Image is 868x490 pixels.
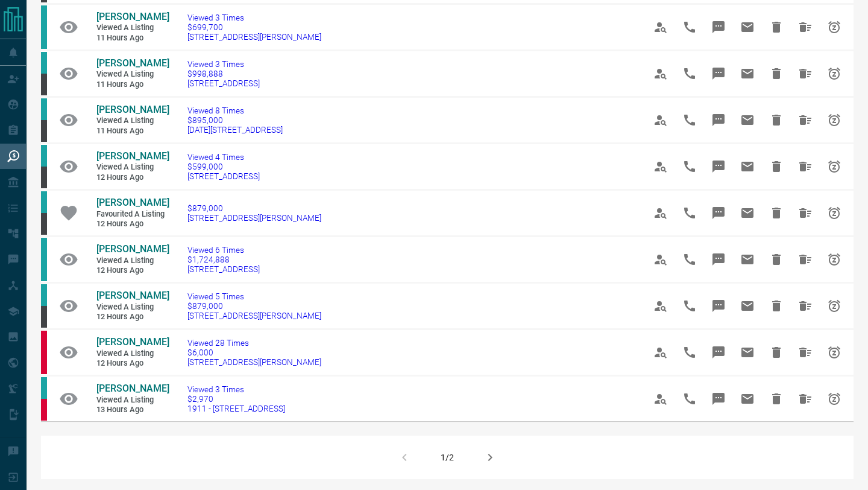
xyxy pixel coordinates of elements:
span: [STREET_ADDRESS] [187,78,260,88]
span: Hide [762,384,791,413]
span: 12 hours ago [96,219,169,229]
span: Snooze [820,152,849,181]
a: [PERSON_NAME] [96,57,169,70]
div: mrloft.ca [41,306,47,328]
span: Viewed 3 Times [187,384,285,394]
span: Message [704,291,733,320]
span: $998,888 [187,69,260,78]
span: Hide All from Anisa Thomas [791,106,820,135]
span: Call [675,338,704,367]
a: [PERSON_NAME] [96,11,169,24]
span: Hide [762,13,791,42]
span: View Profile [646,59,675,88]
span: Hide [762,59,791,88]
span: View Profile [646,106,675,135]
span: Viewed 8 Times [187,106,283,115]
span: [PERSON_NAME] [96,197,169,208]
span: Snooze [820,384,849,413]
span: Viewed 6 Times [187,245,260,255]
span: Call [675,152,704,181]
div: condos.ca [41,52,47,74]
span: 11 hours ago [96,33,169,43]
span: Viewed a Listing [96,395,169,406]
span: [PERSON_NAME] [96,11,169,22]
span: View Profile [646,13,675,42]
div: condos.ca [41,5,47,49]
span: Email [733,384,762,413]
span: Email [733,291,762,320]
span: 12 hours ago [96,312,169,322]
span: 12 hours ago [96,266,169,276]
span: Viewed 28 Times [187,338,321,348]
span: [PERSON_NAME] [96,150,169,162]
span: Hide All from Anisa Thomas [791,152,820,181]
span: $895,000 [187,115,283,125]
span: Message [704,245,733,274]
span: Viewed a Listing [96,256,169,266]
span: Viewed 5 Times [187,291,321,301]
span: Email [733,13,762,42]
span: Hide [762,245,791,274]
span: [PERSON_NAME] [96,290,169,301]
span: Email [733,199,762,227]
span: Call [675,106,704,135]
div: mrloft.ca [41,74,47,95]
span: Call [675,59,704,88]
span: Snooze [820,13,849,42]
span: 12 hours ago [96,358,169,369]
span: Hide All from Anisa Thomas [791,59,820,88]
span: Viewed 3 Times [187,59,260,69]
a: $879,000[STREET_ADDRESS][PERSON_NAME] [187,203,321,223]
span: 11 hours ago [96,126,169,136]
div: 1/2 [441,453,454,462]
div: condos.ca [41,284,47,306]
span: View Profile [646,152,675,181]
span: [STREET_ADDRESS][PERSON_NAME] [187,311,321,320]
span: Email [733,59,762,88]
a: Viewed 3 Times$2,9701911 - [STREET_ADDRESS] [187,384,285,413]
a: [PERSON_NAME] [96,290,169,302]
span: 13 hours ago [96,405,169,415]
a: Viewed 5 Times$879,000[STREET_ADDRESS][PERSON_NAME] [187,291,321,320]
a: Viewed 6 Times$1,724,888[STREET_ADDRESS] [187,245,260,274]
div: condos.ca [41,145,47,167]
span: Hide All from Anisa Thomas [791,199,820,227]
span: Viewed a Listing [96,162,169,173]
span: Message [704,13,733,42]
span: Email [733,245,762,274]
span: Message [704,59,733,88]
a: [PERSON_NAME] [96,104,169,116]
span: Favourited a Listing [96,209,169,220]
span: [STREET_ADDRESS] [187,264,260,274]
span: Viewed 3 Times [187,13,321,22]
span: Snooze [820,245,849,274]
span: Call [675,384,704,413]
span: Hide All from Janet Ingram [791,245,820,274]
div: mrloft.ca [41,213,47,235]
span: View Profile [646,245,675,274]
span: Call [675,199,704,227]
span: Viewed 4 Times [187,152,260,162]
span: $879,000 [187,301,321,311]
span: $2,970 [187,394,285,404]
span: Hide All from Ainel Vilarino [791,13,820,42]
div: mrloft.ca [41,120,47,142]
span: View Profile [646,291,675,320]
span: Hide All from Anisa Thomas [791,291,820,320]
span: [STREET_ADDRESS][PERSON_NAME] [187,357,321,367]
span: Snooze [820,106,849,135]
span: Hide [762,338,791,367]
span: 1911 - [STREET_ADDRESS] [187,404,285,413]
span: Viewed a Listing [96,349,169,359]
span: Call [675,13,704,42]
span: [STREET_ADDRESS][PERSON_NAME] [187,32,321,42]
div: condos.ca [41,98,47,120]
span: Message [704,152,733,181]
div: mrloft.ca [41,167,47,188]
span: Viewed a Listing [96,69,169,80]
span: Email [733,106,762,135]
span: Viewed a Listing [96,23,169,33]
a: Viewed 4 Times$599,000[STREET_ADDRESS] [187,152,260,181]
div: property.ca [41,399,47,421]
span: Viewed a Listing [96,116,169,126]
